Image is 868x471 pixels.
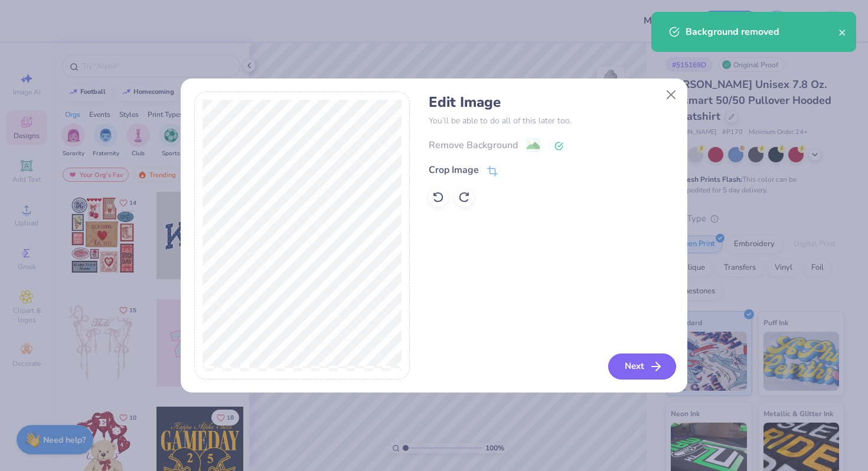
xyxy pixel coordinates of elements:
[660,83,683,106] button: Close
[429,115,674,127] p: You’ll be able to do all of this later too.
[429,94,674,111] h4: Edit Image
[608,354,676,380] button: Next
[429,163,479,177] div: Crop Image
[838,25,847,39] button: close
[686,25,838,39] div: Background removed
